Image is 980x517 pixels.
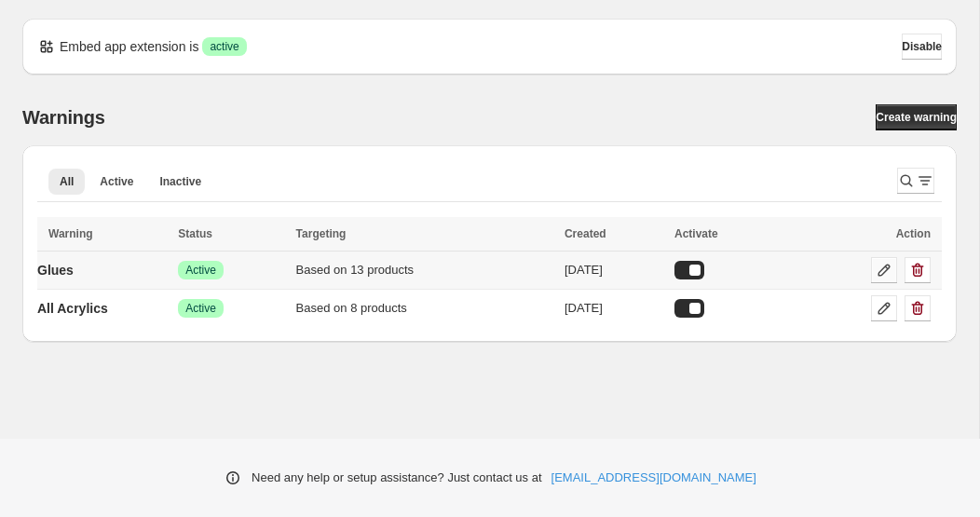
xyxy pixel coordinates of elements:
[100,174,133,189] span: Active
[565,261,663,279] div: [DATE]
[37,255,74,285] a: Glues
[565,299,663,318] div: [DATE]
[210,39,238,54] span: active
[896,227,931,240] span: Action
[178,227,212,240] span: Status
[897,168,934,194] button: Search and filter results
[37,299,108,318] p: All Acrylics
[876,110,957,125] span: Create warning
[674,227,718,240] span: Activate
[159,174,201,189] span: Inactive
[37,261,74,279] p: Glues
[22,106,105,129] h2: Warnings
[902,34,942,60] button: Disable
[60,174,74,189] span: All
[902,39,942,54] span: Disable
[185,263,216,278] span: Active
[37,293,108,323] a: All Acrylics
[296,299,553,318] div: Based on 8 products
[296,227,347,240] span: Targeting
[551,469,756,487] a: [EMAIL_ADDRESS][DOMAIN_NAME]
[565,227,606,240] span: Created
[60,37,198,56] p: Embed app extension is
[48,227,93,240] span: Warning
[185,301,216,316] span: Active
[296,261,553,279] div: Based on 13 products
[876,104,957,130] a: Create warning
